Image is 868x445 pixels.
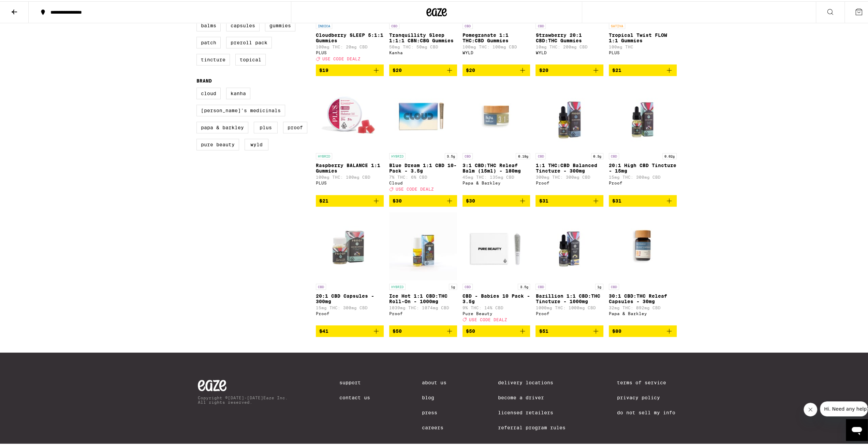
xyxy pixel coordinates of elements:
[662,152,677,158] p: 0.02g
[535,211,603,324] a: Open page for Bazillion 1:1 CBD:THC Tincture - 1000mg from Proof
[609,161,677,172] p: 20:1 High CBD Tincture - 15mg
[254,120,278,132] label: PLUS
[609,304,677,309] p: 32mg THC: 892mg CBD
[609,80,677,193] a: Open page for 20:1 High CBD Tincture - 15mg from Proof
[518,282,530,288] p: 3.5g
[445,152,457,158] p: 3.5g
[462,211,530,279] img: Pure Beauty - CBD - Babies 10 Pack - 3.5g
[316,292,384,303] p: 20:1 CBD Capsules - 300mg
[316,304,384,309] p: 15mg THC: 300mg CBD
[609,310,677,314] div: Papa & Barkley
[196,18,221,30] label: Balms
[462,49,530,54] div: WYLD
[498,409,565,414] a: Licensed Retailers
[462,161,530,172] p: 3:1 CBD:THC Releaf Balm (15ml) - 180mg
[393,197,402,202] span: $30
[498,379,565,384] a: Delivery Locations
[820,400,868,415] iframe: Message from company
[316,161,384,172] p: Raspberry BALANCE 1:1 Gummies
[539,197,548,202] span: $31
[462,324,530,336] button: Add to bag
[535,43,603,48] p: 10mg THC: 200mg CBD
[516,152,530,158] p: 0.18g
[316,179,384,184] div: PLUS
[316,152,332,158] p: HYBRID
[609,292,677,303] p: 30:1 CBD:THC Releaf Capsules - 30mg
[316,310,384,314] div: Proof
[245,137,268,149] label: WYLD
[466,66,475,72] span: $20
[609,324,677,336] button: Add to bag
[389,21,399,28] p: CBD
[265,18,295,30] label: Gummies
[462,152,473,158] p: CBD
[316,282,326,288] p: CBD
[535,304,603,309] p: 1000mg THC: 1000mg CBD
[316,80,384,193] a: Open page for Raspberry BALANCE 1:1 Gummies from PLUS
[535,161,603,172] p: 1:1 THC:CBD Balanced Tincture - 300mg
[609,211,677,279] img: Papa & Barkley - 30:1 CBD:THC Releaf Capsules - 30mg
[535,174,603,178] p: 300mg THC: 300mg CBD
[462,310,530,314] div: Pure Beauty
[846,418,868,440] iframe: Button to launch messaging window
[319,327,328,332] span: $41
[609,211,677,324] a: Open page for 30:1 CBD:THC Releaf Capsules - 30mg from Papa & Barkley
[462,21,473,28] p: CBD
[316,194,384,205] button: Add to bag
[449,282,457,288] p: 1g
[422,409,446,414] a: Press
[535,310,603,314] div: Proof
[612,66,621,72] span: $21
[466,197,475,202] span: $30
[393,66,402,72] span: $20
[389,211,457,324] a: Open page for Ice Hot 1:1 CBD:THC Roll-On - 1000mg from Proof
[498,424,565,429] a: Referral Program Rules
[535,31,603,42] p: Strawberry 20:1 CBD:THC Gummies
[322,55,361,60] span: USE CODE DEALZ
[4,5,49,10] span: Hi. Need any help?
[535,21,546,28] p: CBD
[617,394,675,399] a: Privacy Policy
[462,194,530,205] button: Add to bag
[535,80,603,148] img: Proof - 1:1 THC:CBD Balanced Tincture - 300mg
[535,152,546,158] p: CBD
[389,63,457,75] button: Add to bag
[462,80,530,193] a: Open page for 3:1 CBD:THC Releaf Balm (15ml) - 180mg from Papa & Barkley
[617,409,675,414] a: Do Not Sell My Info
[535,211,603,279] img: Proof - Bazillion 1:1 CBD:THC Tincture - 1000mg
[609,63,677,75] button: Add to bag
[462,292,530,303] p: CBD - Babies 10 Pack - 3.5g
[389,310,457,314] div: Proof
[462,63,530,75] button: Add to bag
[389,80,457,193] a: Open page for Blue Dream 1:1 CBD 10-Pack - 3.5g from Cloud
[226,35,272,47] label: Preroll Pack
[316,211,384,324] a: Open page for 20:1 CBD Capsules - 300mg from Proof
[389,31,457,42] p: Tranquillity Sleep 1:1:1 CBN:CBG Gummies
[609,152,619,158] p: CBD
[422,379,446,384] a: About Us
[535,194,603,205] button: Add to bag
[462,282,473,288] p: CBD
[609,80,677,148] img: Proof - 20:1 High CBD Tincture - 15mg
[535,292,603,303] p: Bazillion 1:1 CBD:THC Tincture - 1000mg
[196,35,221,47] label: Patch
[389,211,457,279] img: Proof - Ice Hot 1:1 CBD:THC Roll-On - 1000mg
[316,324,384,336] button: Add to bag
[198,394,288,403] p: Copyright © [DATE]-[DATE] Eaze Inc. All rights reserved.
[462,80,530,148] img: Papa & Barkley - 3:1 CBD:THC Releaf Balm (15ml) - 180mg
[196,120,248,132] label: Papa & Barkley
[466,327,475,332] span: $50
[535,179,603,184] div: Proof
[609,49,677,54] div: PLUS
[462,179,530,184] div: Papa & Barkley
[389,194,457,205] button: Add to bag
[226,86,250,98] label: Kanha
[196,53,230,64] label: Tincture
[319,197,328,202] span: $21
[462,31,530,42] p: Pomegranate 1:1 THC:CBD Gummies
[389,80,457,148] img: Cloud - Blue Dream 1:1 CBD 10-Pack - 3.5g
[591,152,603,158] p: 0.3g
[535,63,603,75] button: Add to bag
[804,401,817,415] iframe: Close message
[316,31,384,42] p: Cloudberry SLEEP 5:1:1 Gummies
